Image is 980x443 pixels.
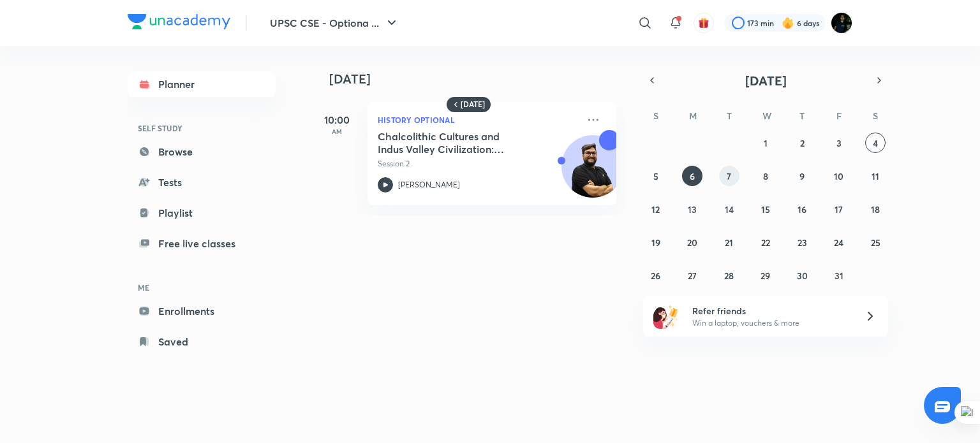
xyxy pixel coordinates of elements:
[128,298,276,324] a: Enrollments
[128,139,276,164] a: Browse
[762,110,771,122] abbr: Wednesday
[329,71,629,87] h4: [DATE]
[687,236,697,249] abbr: October 20, 2025
[461,99,485,110] h6: [DATE]
[755,265,776,286] button: October 29, 2025
[398,179,460,191] p: [PERSON_NAME]
[378,158,578,170] p: Session 2
[719,166,739,186] button: October 7, 2025
[651,203,660,215] abbr: October 12, 2025
[761,270,770,282] abbr: October 29, 2025
[831,12,852,34] img: Rohit Duggal
[799,110,805,122] abbr: Thursday
[871,203,880,215] abbr: October 18, 2025
[651,236,660,249] abbr: October 19, 2025
[562,142,623,203] img: Avatar
[727,170,731,182] abbr: October 7, 2025
[782,17,794,29] img: streak
[755,232,776,252] button: October 22, 2025
[764,137,768,149] abbr: October 1, 2025
[829,133,849,153] button: October 3, 2025
[688,203,697,215] abbr: October 13, 2025
[682,199,702,219] button: October 13, 2025
[651,270,660,282] abbr: October 26, 2025
[689,110,697,122] abbr: Monday
[719,265,739,286] button: October 28, 2025
[128,14,230,33] a: Company Logo
[646,166,666,186] button: October 5, 2025
[719,199,739,219] button: October 14, 2025
[755,133,776,153] button: October 1, 2025
[797,270,808,282] abbr: October 30, 2025
[865,199,886,219] button: October 18, 2025
[698,17,709,29] img: avatar
[829,265,849,286] button: October 31, 2025
[865,166,886,186] button: October 11, 2025
[755,166,776,186] button: October 8, 2025
[128,14,230,29] img: Company Logo
[128,231,276,256] a: Free live classes
[719,232,739,252] button: October 21, 2025
[792,232,812,252] button: October 23, 2025
[829,232,849,252] button: October 24, 2025
[873,137,878,149] abbr: October 4, 2025
[724,270,734,282] abbr: October 28, 2025
[646,265,666,286] button: October 26, 2025
[865,232,886,252] button: October 25, 2025
[128,71,276,97] a: Planner
[829,199,849,219] button: October 17, 2025
[798,203,806,215] abbr: October 16, 2025
[871,236,880,249] abbr: October 25, 2025
[128,170,276,195] a: Tests
[865,133,886,153] button: October 4, 2025
[378,130,537,156] h5: Chalcolithic Cultures and Indus Valley Civilization: Origin, Spread and Geography
[873,110,878,122] abbr: Saturday
[834,170,843,182] abbr: October 10, 2025
[872,170,879,182] abbr: October 11, 2025
[128,200,276,226] a: Playlist
[646,199,666,219] button: October 12, 2025
[835,203,843,215] abbr: October 17, 2025
[792,166,812,186] button: October 9, 2025
[835,270,843,282] abbr: October 31, 2025
[311,112,362,127] h5: 10:00
[745,72,787,89] span: [DATE]
[836,110,842,122] abbr: Friday
[800,137,805,149] abbr: October 2, 2025
[682,232,702,252] button: October 20, 2025
[792,199,812,219] button: October 16, 2025
[761,236,770,249] abbr: October 22, 2025
[755,199,776,219] button: October 15, 2025
[694,13,714,33] button: avatar
[128,117,276,139] h6: SELF STUDY
[834,236,843,249] abbr: October 24, 2025
[682,166,702,186] button: October 6, 2025
[653,110,658,122] abbr: Sunday
[792,265,812,286] button: October 30, 2025
[725,203,734,215] abbr: October 14, 2025
[792,133,812,153] button: October 2, 2025
[311,127,362,135] p: AM
[653,170,658,182] abbr: October 5, 2025
[688,270,697,282] abbr: October 27, 2025
[128,329,276,354] a: Saved
[262,10,407,36] button: UPSC CSE - Optiona ...
[661,71,870,89] button: [DATE]
[829,166,849,186] button: October 10, 2025
[378,112,578,127] p: History Optional
[725,236,733,249] abbr: October 21, 2025
[761,203,770,215] abbr: October 15, 2025
[690,170,695,182] abbr: October 6, 2025
[128,277,276,298] h6: ME
[836,137,842,149] abbr: October 3, 2025
[727,110,732,122] abbr: Tuesday
[646,232,666,252] button: October 19, 2025
[763,170,768,182] abbr: October 8, 2025
[692,317,849,329] p: Win a laptop, vouchers & more
[682,265,702,286] button: October 27, 2025
[798,236,807,249] abbr: October 23, 2025
[653,303,679,329] img: referral
[692,304,849,317] h6: Refer friends
[799,170,805,182] abbr: October 9, 2025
